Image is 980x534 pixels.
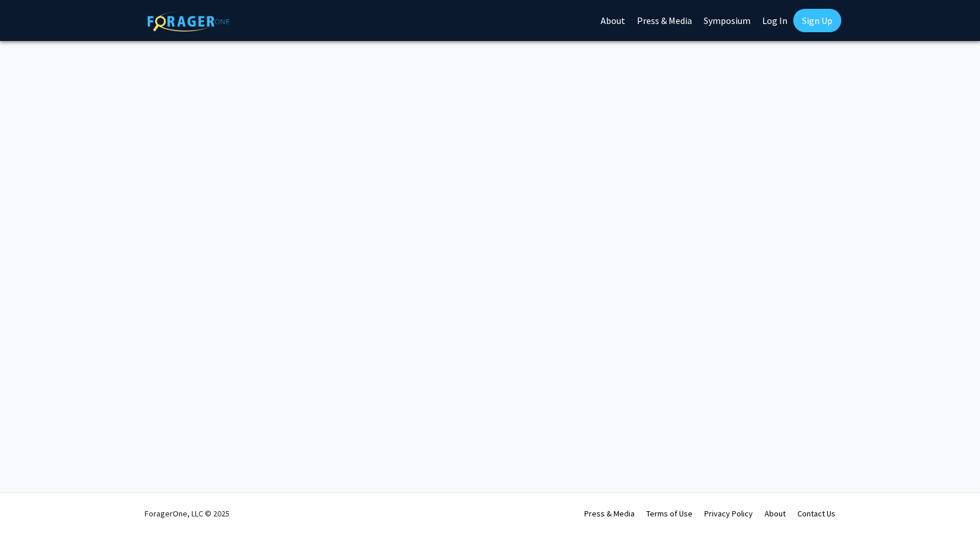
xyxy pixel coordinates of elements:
[145,493,229,534] div: ForagerOne, LLC © 2025
[704,508,753,519] a: Privacy Policy
[793,9,841,32] a: Sign Up
[797,508,835,519] a: Contact Us
[148,11,229,32] img: ForagerOne Logo
[584,508,635,519] a: Press & Media
[765,508,786,519] a: About
[646,508,693,519] a: Terms of Use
